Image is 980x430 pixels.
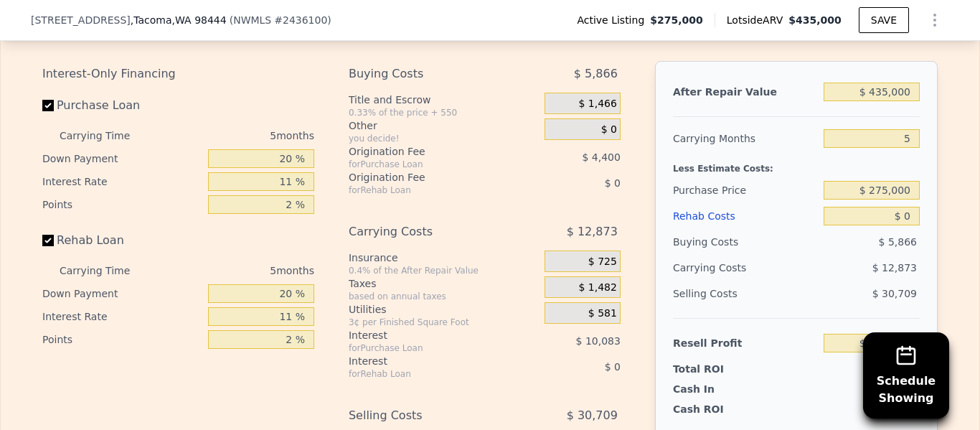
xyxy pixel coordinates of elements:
[920,6,949,34] button: Show Options
[42,282,202,305] div: Down Payment
[42,228,202,253] label: Rehab Loan
[673,402,776,416] div: Cash ROI
[788,14,842,26] span: $435,000
[349,133,539,144] div: you decide!
[349,302,539,317] div: Utilities
[349,354,509,368] div: Interest
[673,79,818,105] div: After Repair Value
[42,147,202,170] div: Down Payment
[349,403,509,429] div: Selling Costs
[673,229,818,255] div: Buying Costs
[233,14,271,26] span: NWMLS
[588,307,617,320] span: $ 581
[576,335,621,347] span: $ 10,083
[159,259,314,282] div: 5 months
[349,251,539,265] div: Insurance
[673,362,763,376] div: Total ROI
[349,368,509,380] div: for Rehab Loan
[60,259,153,282] div: Carrying Time
[42,235,54,246] input: Rehab Loan
[578,281,616,294] span: $ 1,482
[588,256,617,268] span: $ 725
[349,219,509,245] div: Carrying Costs
[673,382,763,396] div: Cash In
[872,262,917,274] span: $ 12,873
[349,265,539,276] div: 0.4% of the After Repair Value
[349,170,509,184] div: Origination Fee
[872,288,917,299] span: $ 30,709
[349,328,509,342] div: Interest
[349,184,509,196] div: for Rehab Loan
[349,342,509,354] div: for Purchase Loan
[42,100,54,111] input: Purchase Loan
[879,236,917,248] span: $ 5,866
[859,7,909,33] button: SAVE
[574,61,618,87] span: $ 5,866
[42,328,202,351] div: Points
[650,13,703,27] span: $275,000
[863,332,949,419] button: ScheduleShowing
[673,126,818,151] div: Carrying Months
[673,330,818,356] div: Resell Profit
[42,170,202,193] div: Interest Rate
[567,403,618,429] span: $ 30,709
[42,305,202,328] div: Interest Rate
[230,13,331,27] div: ( )
[349,93,539,107] div: Title and Escrow
[567,219,618,245] span: $ 12,873
[349,276,539,291] div: Taxes
[131,13,227,27] span: , Tacoma
[349,144,509,159] div: Origination Fee
[673,151,920,177] div: Less Estimate Costs:
[605,177,621,189] span: $ 0
[349,118,539,133] div: Other
[349,291,539,302] div: based on annual taxes
[172,14,227,26] span: , WA 98444
[349,159,509,170] div: for Purchase Loan
[42,61,314,87] div: Interest-Only Financing
[578,98,616,111] span: $ 1,466
[727,13,788,27] span: Lotside ARV
[31,13,131,27] span: [STREET_ADDRESS]
[582,151,620,163] span: $ 4,400
[673,255,763,281] div: Carrying Costs
[274,14,327,26] span: # 2436100
[605,361,621,373] span: $ 0
[673,177,818,203] div: Purchase Price
[349,61,509,87] div: Buying Costs
[159,124,314,147] div: 5 months
[42,93,202,118] label: Purchase Loan
[60,124,153,147] div: Carrying Time
[349,107,539,118] div: 0.33% of the price + 550
[42,193,202,216] div: Points
[673,281,818,307] div: Selling Costs
[349,317,539,328] div: 3¢ per Finished Square Foot
[673,203,818,229] div: Rehab Costs
[601,123,617,136] span: $ 0
[577,13,650,27] span: Active Listing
